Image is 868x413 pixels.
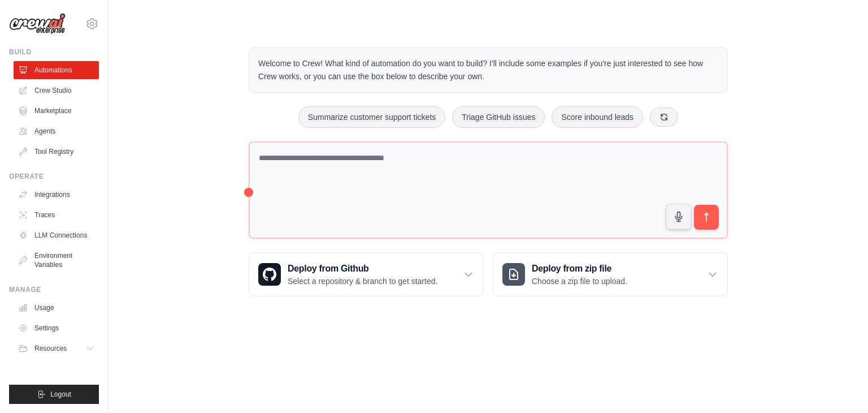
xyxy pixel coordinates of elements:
[34,344,67,353] span: Resources
[14,186,99,204] a: Integrations
[288,276,437,287] p: Select a repository & branch to get started.
[14,206,99,224] a: Traces
[288,262,437,276] h3: Deploy from Github
[298,106,445,128] button: Summarize customer support tickets
[9,13,66,35] img: Logo
[552,106,643,128] button: Score inbound leads
[50,390,71,399] span: Logout
[14,299,99,317] a: Usage
[14,61,99,79] a: Automations
[14,81,99,100] a: Crew Studio
[14,226,99,244] a: LLM Connections
[532,262,627,276] h3: Deploy from zip file
[9,172,99,181] div: Operate
[14,122,99,140] a: Agents
[14,247,99,274] a: Environment Variables
[14,143,99,161] a: Tool Registry
[532,276,627,287] p: Choose a zip file to upload.
[9,385,99,404] button: Logout
[9,48,99,57] div: Build
[14,319,99,337] a: Settings
[14,102,99,120] a: Marketplace
[258,57,718,83] p: Welcome to Crew! What kind of automation do you want to build? I'll include some examples if you'...
[9,285,99,294] div: Manage
[14,339,99,358] button: Resources
[452,106,545,128] button: Triage GitHub issues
